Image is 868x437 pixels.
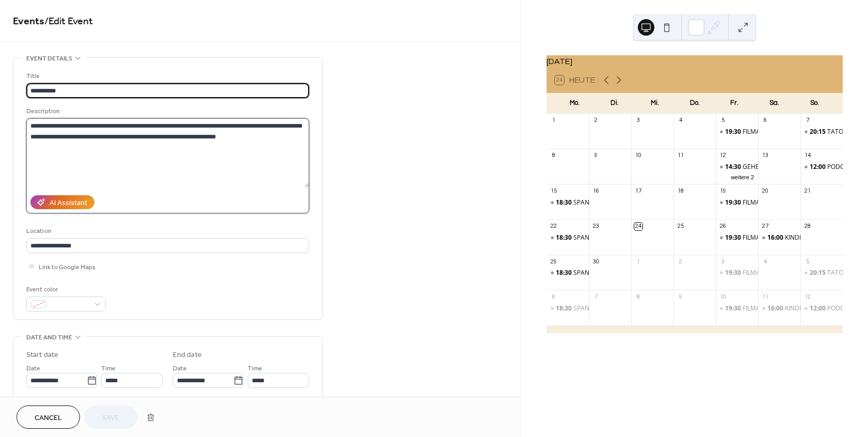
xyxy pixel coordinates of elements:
div: FILMABEND: KUNDSCHAFTER DES FRIEDENS 2 [716,304,758,313]
div: Fr. [715,93,754,114]
div: Mi. [635,93,674,114]
div: TATORT: GEMEINSAM SEHEN - GEMEINSAM ERMITTELN [800,269,843,277]
span: 18:30 [556,198,573,207]
a: Events [13,11,44,32]
div: So. [795,93,834,114]
div: 18 [677,187,684,195]
div: FILMABEND: WILDE MAUS [716,198,758,207]
span: 18:30 [556,304,573,313]
div: KINDERKINO [785,233,821,242]
button: Cancel [17,405,80,429]
div: Mo. [555,93,594,114]
div: SPANISCH A1 AB LEKTION 1 [546,233,589,242]
div: AI Assistant [50,198,87,209]
div: 12 [719,152,727,160]
div: Title [26,71,307,82]
div: 9 [592,152,600,160]
div: 1 [550,117,557,124]
div: PODCAST LIVE [800,304,843,313]
div: 4 [761,258,769,266]
span: 19:30 [725,128,743,136]
div: SPANISCH A1 AB LEKTION 1 [573,198,654,207]
div: 22 [550,223,557,230]
span: Date [26,363,40,374]
div: 16 [592,187,600,195]
div: Sa. [754,93,794,114]
div: 2 [677,258,684,266]
div: 5 [719,117,727,124]
div: KINDERKINO [758,233,800,242]
div: Start date [26,350,58,361]
span: Time [248,363,262,374]
div: 17 [634,187,642,195]
span: 20:15 [810,269,827,277]
span: 16:00 [767,233,785,242]
div: 6 [761,117,769,124]
div: KINDERKINO [785,304,821,313]
div: Di. [595,93,635,114]
div: 14 [803,152,811,160]
div: 7 [592,293,600,301]
div: 8 [550,152,557,160]
div: 11 [677,152,684,160]
span: 19:30 [725,269,743,277]
div: 15 [550,187,557,195]
div: 3 [719,258,727,266]
div: 1 [634,258,642,266]
div: 10 [719,293,727,301]
div: 5 [803,258,811,266]
div: 4 [677,117,684,124]
div: 7 [803,117,811,124]
div: SPANISCH A1 AB LEKTION 1 [573,304,654,313]
div: 30 [592,258,600,266]
div: 11 [761,293,769,301]
div: 8 [634,293,642,301]
div: FILMABEND: ES IST NUR EINE PHASE, HASE [743,269,867,277]
div: 3 [634,117,642,124]
div: End date [173,350,202,361]
div: KINDERKINO [758,304,800,313]
div: SPANISCH A1 AB LEKTION 1 [546,269,589,277]
div: Do. [674,93,714,114]
span: 19:30 [725,304,743,313]
span: Date [173,363,187,374]
div: 25 [677,223,684,230]
span: Event details [26,53,72,64]
span: 18:30 [556,233,573,242]
div: 27 [761,223,769,230]
span: 14:30 [725,163,743,171]
div: Description [26,106,307,117]
div: TATORT: GEMEINSAM SEHEN - GEMEINSAM ERMITTELN [800,128,843,136]
div: 24 [634,223,642,230]
div: GEHEISCHNISTAG: PAULETTE- EIN NEUER DEALER IST IN DER STADT [716,163,758,171]
div: 20 [761,187,769,195]
div: FILMABEND: ES IST NUR EINE PHASE, HASE [716,269,758,277]
span: Time [101,363,116,374]
div: 23 [592,223,600,230]
span: 19:30 [725,198,743,207]
span: 20:15 [810,128,827,136]
span: 12:00 [810,163,827,171]
div: SPANISCH A1 AB LEKTION 1 [573,233,654,242]
div: 13 [761,152,769,160]
div: [DATE] [546,55,843,68]
div: 6 [550,293,557,301]
span: Date and time [26,332,72,343]
div: 19 [719,187,727,195]
div: 21 [803,187,811,195]
span: 12:00 [810,304,827,313]
div: FILMABEND: WILDE MAUS [743,198,818,207]
div: 10 [634,152,642,160]
button: weitere 2 [727,172,758,181]
div: 12 [803,293,811,301]
div: SPANISCH A1 AB LEKTION 1 [546,198,589,207]
div: Event color [26,284,104,295]
span: Link to Google Maps [39,262,95,273]
div: 29 [550,258,557,266]
span: 18:30 [556,269,573,277]
span: / Edit Event [44,11,93,32]
div: FILMABEND: WENN DER HERBST NAHT [716,233,758,242]
div: FILMABEND: DIE SCHÖNSTE ZEIT UNSERES LEBENS [716,128,758,136]
div: 28 [803,223,811,230]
